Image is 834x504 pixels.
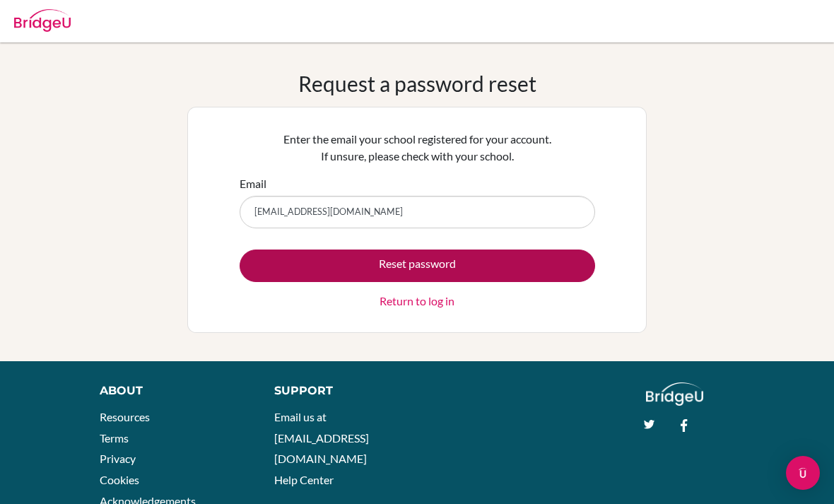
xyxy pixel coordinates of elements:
[100,431,129,445] a: Terms
[100,452,136,465] a: Privacy
[100,410,150,423] a: Resources
[14,9,71,32] img: Bridge-U
[240,250,595,282] button: Reset password
[786,456,820,490] div: Open Intercom Messenger
[274,382,404,399] div: Support
[274,473,334,486] a: Help Center
[298,71,536,96] h1: Request a password reset
[240,131,595,165] p: Enter the email your school registered for your account. If unsure, please check with your school.
[240,175,266,192] label: Email
[274,410,369,465] a: Email us at [EMAIL_ADDRESS][DOMAIN_NAME]
[100,382,242,399] div: About
[380,293,454,310] a: Return to log in
[100,473,139,486] a: Cookies
[646,382,703,406] img: logo_white@2x-f4f0deed5e89b7ecb1c2cc34c3e3d731f90f0f143d5ea2071677605dd97b5244.png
